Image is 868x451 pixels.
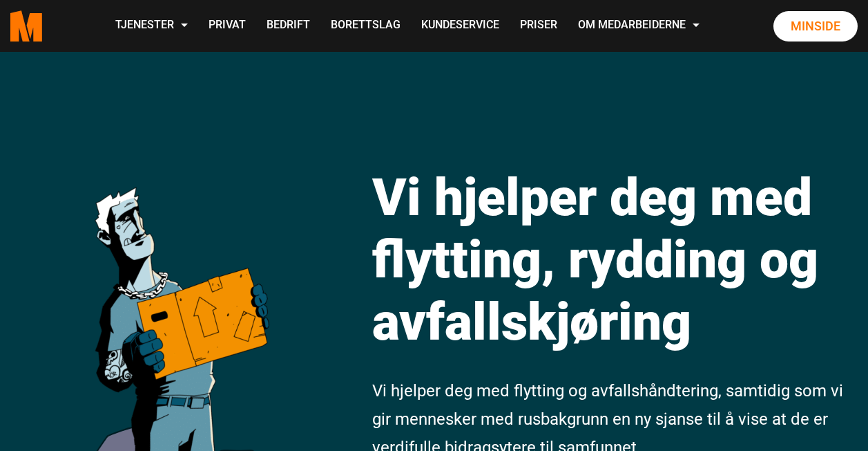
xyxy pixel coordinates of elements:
a: Om Medarbeiderne [568,1,710,50]
a: Priser [510,1,568,50]
a: Bedrift [256,1,320,50]
a: Tjenester [105,1,198,50]
a: Minside [773,11,858,42]
a: Kundeservice [411,1,510,50]
a: Privat [198,1,256,50]
a: Borettslag [320,1,411,50]
h1: Vi hjelper deg med flytting, rydding og avfallskjøring [372,166,858,353]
